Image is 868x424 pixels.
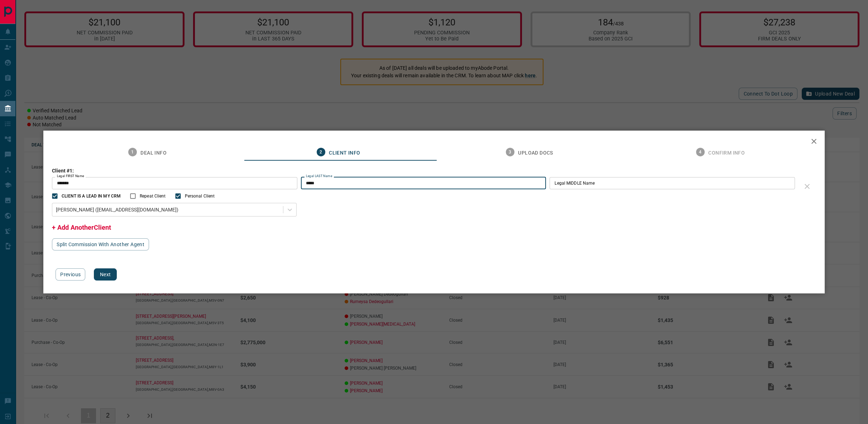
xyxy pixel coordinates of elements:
[52,224,111,231] span: + Add AnotherClient
[320,150,322,155] text: 2
[56,268,85,281] button: Previous
[62,193,121,199] span: CLIENT IS A LEAD IN MY CRM
[140,150,167,156] span: Deal Info
[185,193,215,199] span: Personal Client
[52,168,799,174] h3: Client #1:
[509,150,512,155] text: 3
[140,193,166,199] span: Repeat Client
[306,174,332,179] label: Legal LAST Name
[518,150,553,156] span: Upload Docs
[131,150,134,155] text: 1
[329,150,360,156] span: Client Info
[94,268,117,281] button: Next
[57,174,84,179] label: Legal FIRST Name
[52,238,149,250] button: Split Commission With Another Agent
